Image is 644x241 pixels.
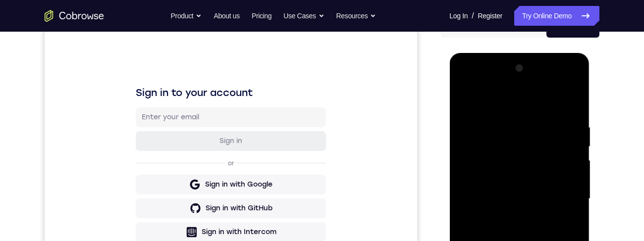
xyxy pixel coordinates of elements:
a: Go to the home page [45,10,104,22]
input: Enter your email [97,95,275,104]
a: About us [214,6,239,26]
button: Product [171,6,202,26]
a: Pricing [252,6,271,26]
div: Sign in with GitHub [161,186,228,195]
a: Try Online Demo [514,6,599,26]
button: Use Cases [283,6,324,26]
button: Sign in with Google [91,157,281,177]
p: or [181,142,192,149]
button: Sign in [91,113,281,133]
a: Log In [449,6,468,26]
div: Sign in with Google [161,162,228,172]
a: Register [478,6,502,26]
span: / [472,10,474,22]
button: Sign in with GitHub [91,181,281,200]
button: Sign in with Intercom [91,204,281,224]
h1: Sign in to your account [91,68,281,82]
div: Sign in with Intercom [157,209,232,219]
button: Resources [336,6,376,26]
